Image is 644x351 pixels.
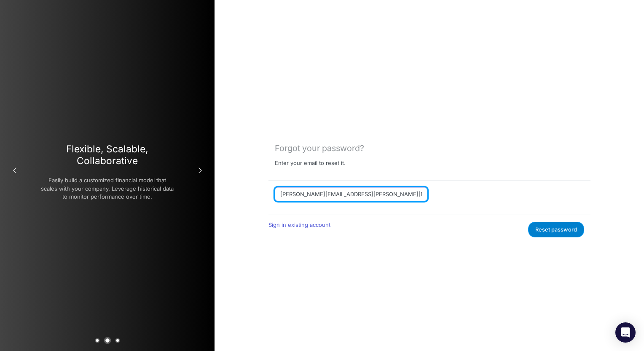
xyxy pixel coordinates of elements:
[275,144,584,153] div: Forgot your password?
[275,160,346,167] p: Enter your email to reset it.
[528,222,584,237] button: Reset password
[191,162,208,179] button: Next
[275,187,427,202] input: Email
[104,337,111,344] button: 2
[268,221,330,228] a: Sign in existing account
[95,338,99,343] button: 1
[40,176,174,201] p: Easily build a customized financial model that scales with your company. Leverage historical data...
[115,338,120,343] button: 3
[6,162,23,179] button: Previous
[40,143,174,166] h3: Flexible, Scalable, Collaborative
[615,322,636,343] div: Open Intercom Messenger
